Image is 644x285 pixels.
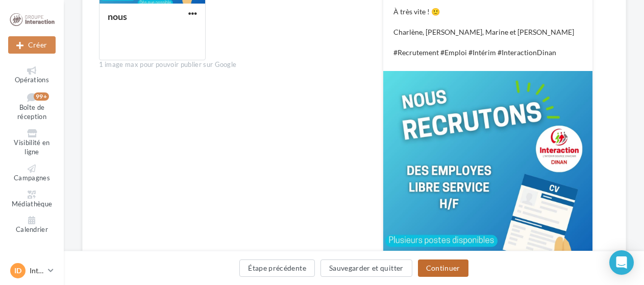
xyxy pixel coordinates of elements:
[15,76,49,84] span: Opérations
[239,259,315,277] button: Étape précédente
[609,250,634,275] div: Open Intercom Messenger
[418,259,468,277] button: Continuer
[16,225,48,233] span: Calendrier
[17,103,46,121] span: Boîte de réception
[14,266,21,276] span: ID
[8,36,56,54] div: Nouvelle campagne
[8,162,56,184] a: Campagnes
[320,259,412,277] button: Sauvegarder et quitter
[8,36,56,54] button: Créer
[14,138,49,156] span: Visibilité en ligne
[34,92,49,101] div: 99+
[8,214,56,236] a: Calendrier
[14,174,50,182] span: Campagnes
[8,188,56,210] a: Médiathèque
[108,11,127,22] div: nous
[12,200,53,208] span: Médiathèque
[8,261,56,280] a: ID Interaction DINAN
[99,60,366,69] div: 1 image max pour pouvoir publier sur Google
[8,90,56,123] a: Boîte de réception99+
[8,64,56,86] a: Opérations
[30,266,44,276] p: Interaction DINAN
[8,127,56,158] a: Visibilité en ligne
